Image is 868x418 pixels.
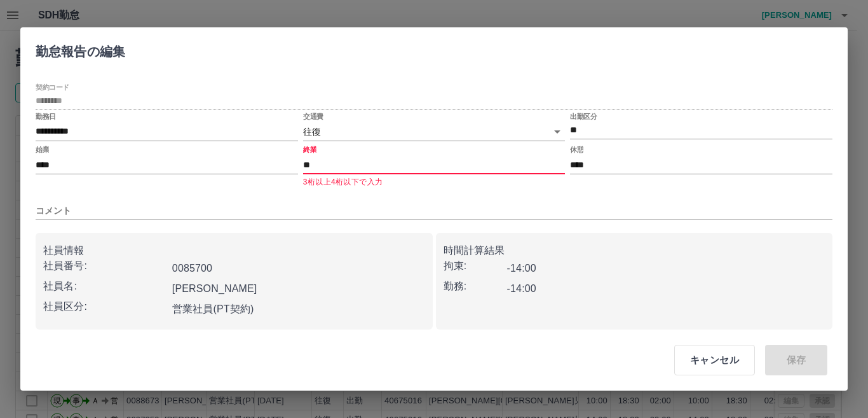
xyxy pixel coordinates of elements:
label: 始業 [36,145,49,155]
p: 社員名: [43,279,167,294]
b: 0085700 [172,263,212,274]
b: -14:00 [507,263,536,274]
b: [PERSON_NAME] [172,283,257,294]
label: 契約コード [36,82,69,92]
p: 社員番号: [43,258,167,274]
p: 時間計算結果 [444,243,825,258]
b: 営業社員(PT契約) [172,303,254,314]
label: 休憩 [570,145,583,155]
label: 出勤区分 [570,111,597,121]
label: 終業 [303,145,316,155]
p: 3桁以上4桁以下で入力 [303,176,566,189]
label: 勤務日 [36,111,56,121]
p: 勤務: [444,279,507,294]
p: 拘束: [444,258,507,274]
b: -14:00 [507,283,536,294]
h2: 勤怠報告の編集 [20,27,140,71]
label: 交通費 [303,111,323,121]
div: 往復 [303,123,566,141]
p: 社員区分: [43,299,167,314]
p: 社員情報 [43,243,425,258]
button: キャンセル [674,345,755,375]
